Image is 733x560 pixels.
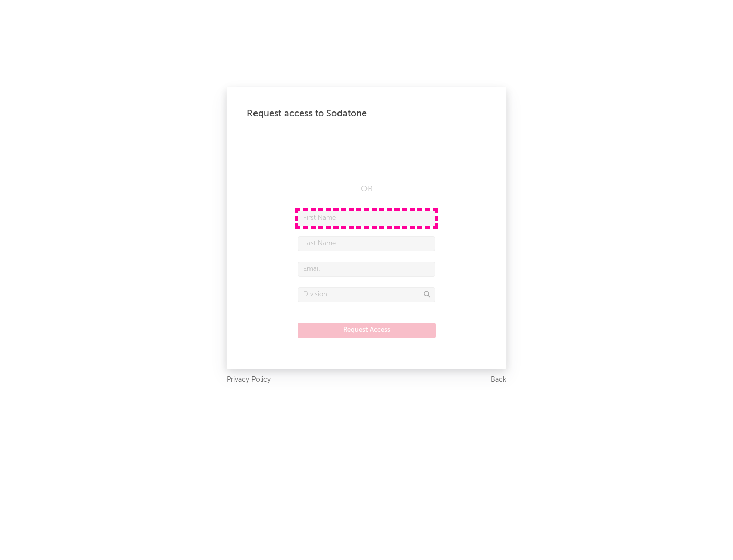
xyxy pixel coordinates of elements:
[491,374,506,386] a: Back
[227,374,271,386] a: Privacy Policy
[298,262,435,277] input: Email
[298,211,435,226] input: First Name
[247,107,486,120] div: Request access to Sodatone
[298,236,435,251] input: Last Name
[298,323,436,338] button: Request Access
[298,183,435,195] div: OR
[298,287,435,302] input: Division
